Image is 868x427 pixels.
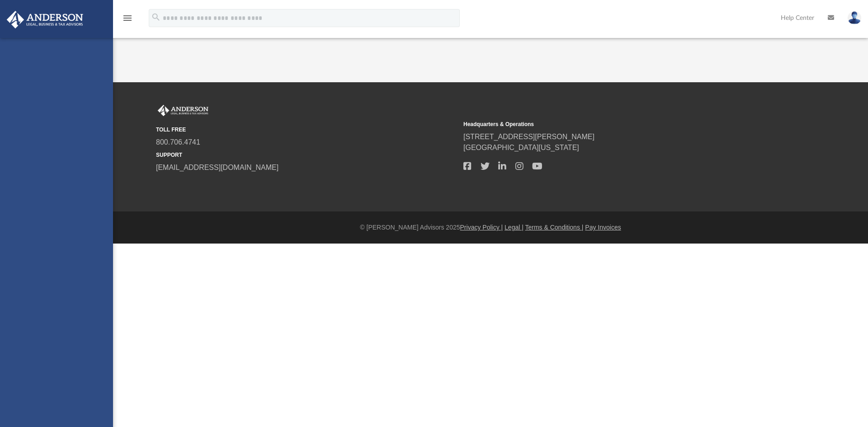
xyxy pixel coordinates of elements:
a: Pay Invoices [585,224,621,231]
a: [STREET_ADDRESS][PERSON_NAME] [463,133,594,141]
i: menu [122,13,133,23]
a: [GEOGRAPHIC_DATA][US_STATE] [463,144,579,151]
a: Terms & Conditions | [525,224,584,231]
img: Anderson Advisors Platinum Portal [4,11,86,28]
i: search [151,12,161,22]
small: Headquarters & Operations [463,120,764,128]
div: © [PERSON_NAME] Advisors 2025 [113,223,868,232]
small: SUPPORT [156,151,457,159]
a: Legal | [505,224,524,231]
small: TOLL FREE [156,126,457,134]
img: User Pic [848,11,861,24]
a: menu [122,17,133,23]
a: 800.706.4741 [156,138,200,146]
a: [EMAIL_ADDRESS][DOMAIN_NAME] [156,164,278,171]
img: Anderson Advisors Platinum Portal [156,105,210,117]
a: Privacy Policy | [460,224,503,231]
